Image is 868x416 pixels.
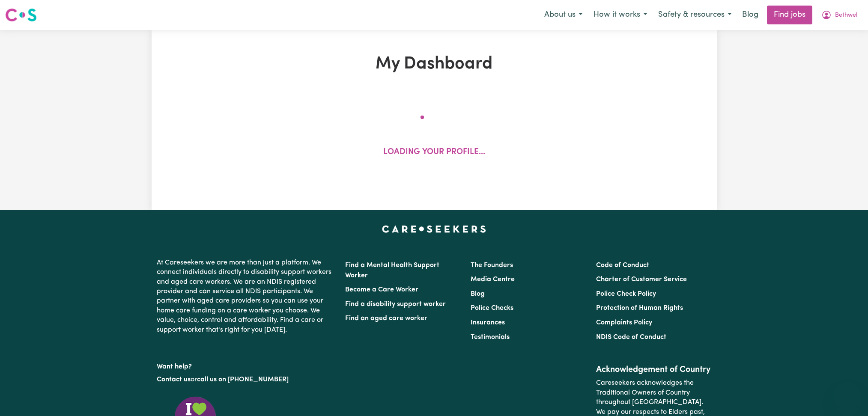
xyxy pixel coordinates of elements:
p: At Careseekers we are more than just a platform. We connect individuals directly to disability su... [157,255,335,338]
span: Bethwel [835,11,857,20]
h2: Acknowledgement of Country [596,365,711,375]
p: or [157,371,335,388]
a: Code of Conduct [596,262,649,269]
a: Complaints Policy [596,319,652,326]
a: Charter of Customer Service [596,276,687,283]
a: Find jobs [767,6,812,24]
h1: My Dashboard [251,54,617,74]
a: NDIS Code of Conduct [596,334,666,341]
a: Find an aged care worker [345,315,427,322]
a: Police Check Policy [596,291,656,297]
a: Find a Mental Health Support Worker [345,262,439,279]
a: Become a Care Worker [345,286,418,293]
button: My Account [816,6,863,24]
p: Want help? [157,359,335,371]
a: Protection of Human Rights [596,305,683,312]
button: Safety & resources [653,6,737,24]
a: Police Checks [471,305,513,312]
a: call us on [PHONE_NUMBER] [197,376,289,383]
button: About us [539,6,588,24]
a: Careseekers home page [382,226,486,232]
a: The Founders [471,262,513,269]
a: Media Centre [471,276,515,283]
img: Careseekers logo [5,7,37,23]
a: Testimonials [471,334,510,341]
a: Blog [471,291,485,297]
a: Insurances [471,319,505,326]
a: Blog [737,6,764,24]
a: Find a disability support worker [345,301,446,308]
button: How it works [588,6,653,24]
a: Careseekers logo [5,5,37,25]
p: Loading your profile... [383,146,485,159]
a: Contact us [157,376,191,383]
iframe: Button to launch messaging window [834,382,861,409]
